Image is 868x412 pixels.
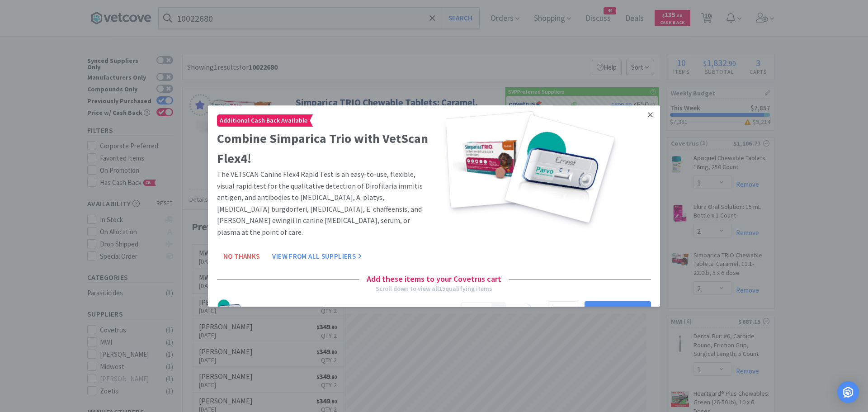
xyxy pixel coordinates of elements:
[217,128,430,169] h2: Combine Simparica Trio with VetScan Flex4!
[359,273,509,286] h4: Add these items to your Covetrus cart
[376,284,492,294] div: Scroll down to view all 15 qualifying items
[217,247,266,265] button: No Thanks
[837,381,859,403] div: Open Intercom Messenger
[585,302,651,320] button: Add to Cart
[471,306,478,315] span: 49
[217,115,310,126] span: Additional Cash Back Available
[266,247,368,265] button: View From All Suppliers
[468,306,485,315] span: .
[217,298,241,323] img: d29e88d1ac714e649e326f9268caff60_38831.png
[217,169,430,238] p: The VETSCAN Canine Flex4 Rapid Test is an easy-to-use, flexible, visual rapid test for the qualit...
